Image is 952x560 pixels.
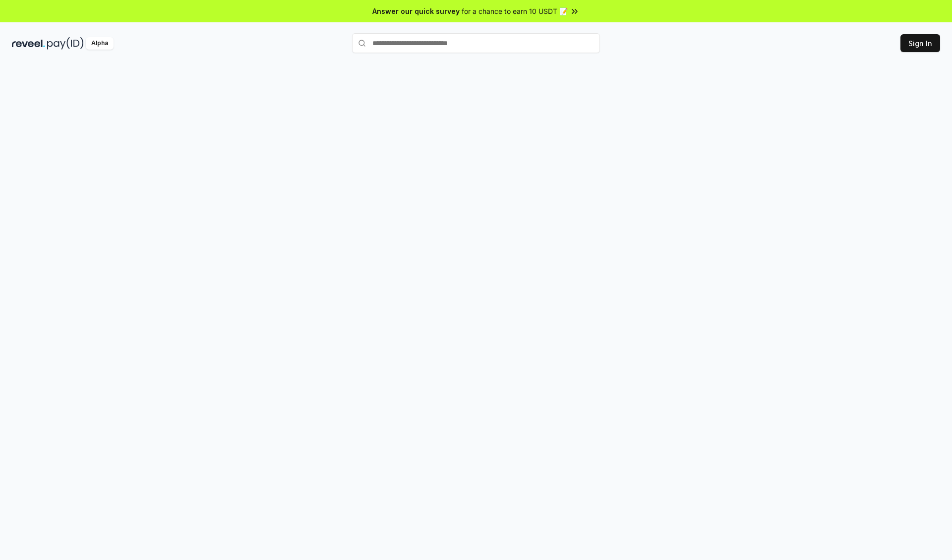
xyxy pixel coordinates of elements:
span: for a chance to earn 10 USDT 📝 [462,6,568,16]
span: Answer our quick survey [372,6,460,16]
div: Alpha [86,37,114,50]
img: reveel_dark [12,37,45,50]
img: pay_id [47,37,84,50]
button: Sign In [900,34,940,52]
